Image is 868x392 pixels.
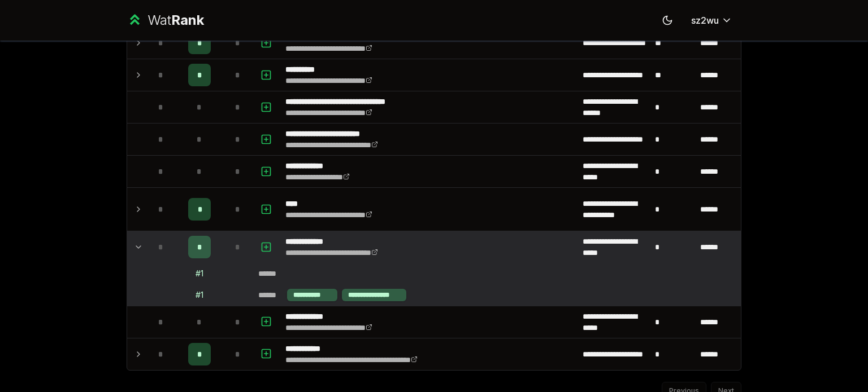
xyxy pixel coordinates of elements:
div: Wat [147,11,204,29]
div: # 1 [196,268,203,279]
button: sz2wu [682,10,741,30]
span: Rank [171,12,204,28]
div: # 1 [196,289,203,301]
a: WatRank [127,11,204,29]
span: sz2wu [691,14,719,27]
